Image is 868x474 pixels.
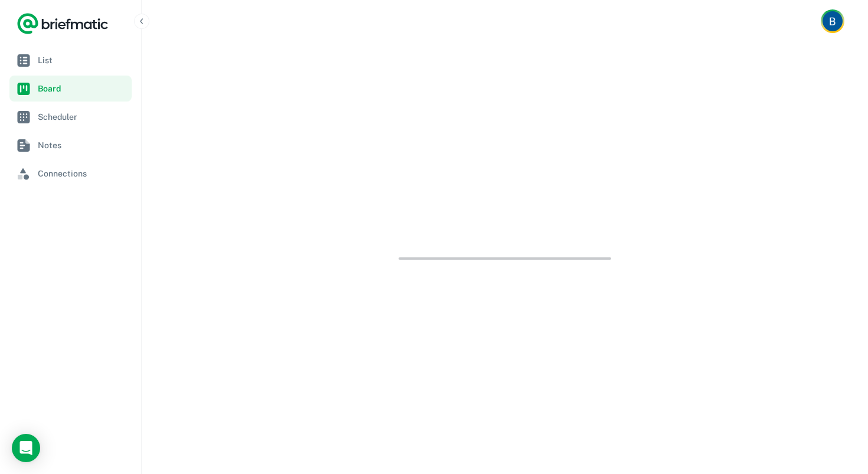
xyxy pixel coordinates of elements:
a: Board [9,76,132,102]
span: Scheduler [38,110,127,123]
a: Scheduler [9,104,132,130]
a: List [9,47,132,73]
div: Load Chat [12,434,40,462]
span: Notes [38,139,127,152]
button: Account button [821,9,844,33]
a: Connections [9,161,132,187]
span: Connections [38,167,127,180]
span: List [38,54,127,67]
a: Notes [9,132,132,158]
span: Board [38,82,127,95]
img: Barrett Harms [823,11,843,31]
a: Logo [17,12,109,35]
